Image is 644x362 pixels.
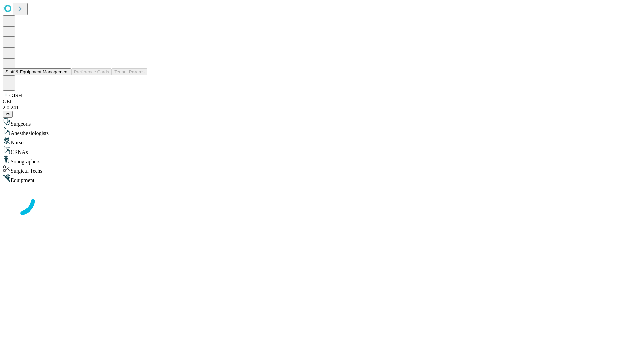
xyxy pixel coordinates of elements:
[3,118,641,127] div: Surgeons
[3,105,641,111] div: 2.0.241
[3,165,641,174] div: Surgical Techs
[112,68,147,75] button: Tenant Params
[3,99,641,105] div: GEI
[3,136,641,146] div: Nurses
[3,146,641,155] div: CRNAs
[5,112,10,117] span: @
[3,127,641,136] div: Anesthesiologists
[3,68,71,75] button: Staff & Equipment Management
[71,68,112,75] button: Preference Cards
[9,93,22,98] span: GJSH
[3,174,641,183] div: Equipment
[3,111,13,118] button: @
[3,155,641,165] div: Sonographers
